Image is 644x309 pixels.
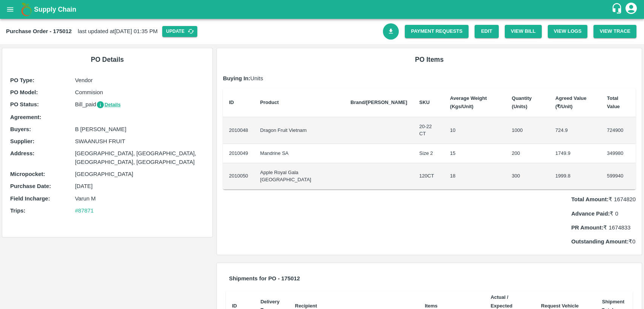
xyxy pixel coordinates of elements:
[2,1,19,18] button: open drawer
[229,99,234,105] b: ID
[10,196,50,202] b: Field Incharge :
[96,101,121,109] button: Details
[419,99,429,105] b: SKU
[571,211,610,217] b: Advance Paid:
[223,54,636,65] h6: PO Items
[571,239,629,245] b: Outstanding Amount:
[10,171,45,177] b: Micropocket :
[611,3,624,16] div: customer-support
[232,303,237,309] b: ID
[254,163,344,190] td: Apple Royal Gala [GEOGRAPHIC_DATA]
[295,303,317,309] b: Recipient
[475,25,499,38] a: Edit
[444,117,506,144] td: 10
[75,100,204,109] p: Bill_paid
[10,150,34,156] b: Address :
[571,225,603,231] b: PR Amount:
[548,25,588,38] button: View Logs
[593,25,636,38] button: View Trace
[75,208,94,214] a: #87871
[6,26,383,37] div: last updated at [DATE] 01:35 PM
[601,144,636,164] td: 349980
[450,95,487,109] b: Average Weight (Kgs/Unit)
[10,183,51,189] b: Purchase Date :
[624,2,638,17] div: account of current user
[75,137,204,145] p: SWAANUSH FRUIT
[405,25,469,38] a: Payment Requests
[571,223,636,232] p: ₹ 1674833
[254,117,344,144] td: Dragon Fruit Vietnam
[10,89,38,95] b: PO Model :
[413,117,444,144] td: 20-22 CT
[10,114,41,120] b: Agreement:
[223,117,254,144] td: 2010048
[541,303,579,309] b: Request Vehicle
[555,95,586,109] b: Agreed Value (₹/Unit)
[444,163,506,190] td: 18
[571,210,636,218] p: ₹ 0
[229,275,300,281] b: Shipments for PO - 175012
[571,195,636,203] p: ₹ 1674820
[34,6,76,13] b: Supply Chain
[8,54,206,65] h6: PO Details
[413,144,444,164] td: Size 2
[6,28,72,34] b: Purchase Order - 175012
[75,88,204,96] p: Commision
[10,138,34,144] b: Supplier :
[505,25,542,38] button: View Bill
[75,149,204,166] p: [GEOGRAPHIC_DATA], [GEOGRAPHIC_DATA], [GEOGRAPHIC_DATA], [GEOGRAPHIC_DATA]
[254,144,344,164] td: Mandrine SA
[506,163,550,190] td: 300
[75,125,204,133] p: B [PERSON_NAME]
[444,144,506,164] td: 15
[571,196,609,202] b: Total Amount:
[223,163,254,190] td: 2010050
[162,26,197,37] button: Update
[571,237,636,246] p: ₹ 0
[10,126,31,132] b: Buyers :
[350,99,407,105] b: Brand/[PERSON_NAME]
[75,76,204,84] p: Vendor
[75,182,204,190] p: [DATE]
[383,23,399,40] a: Download Bill
[75,194,204,203] p: Varun M
[425,303,438,309] b: Items
[260,99,279,105] b: Product
[19,2,34,17] img: logo
[512,95,532,109] b: Quantity (Units)
[549,144,601,164] td: 1749.9
[601,163,636,190] td: 599940
[549,117,601,144] td: 724.9
[413,163,444,190] td: 120CT
[549,163,601,190] td: 1999.8
[601,117,636,144] td: 724900
[506,144,550,164] td: 200
[10,208,25,214] b: Trips :
[223,75,251,81] b: Buying In:
[506,117,550,144] td: 1000
[223,144,254,164] td: 2010049
[10,77,34,83] b: PO Type :
[34,4,611,15] a: Supply Chain
[223,74,636,83] p: Units
[75,170,204,178] p: [GEOGRAPHIC_DATA]
[10,101,39,107] b: PO Status :
[607,95,620,109] b: Total Value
